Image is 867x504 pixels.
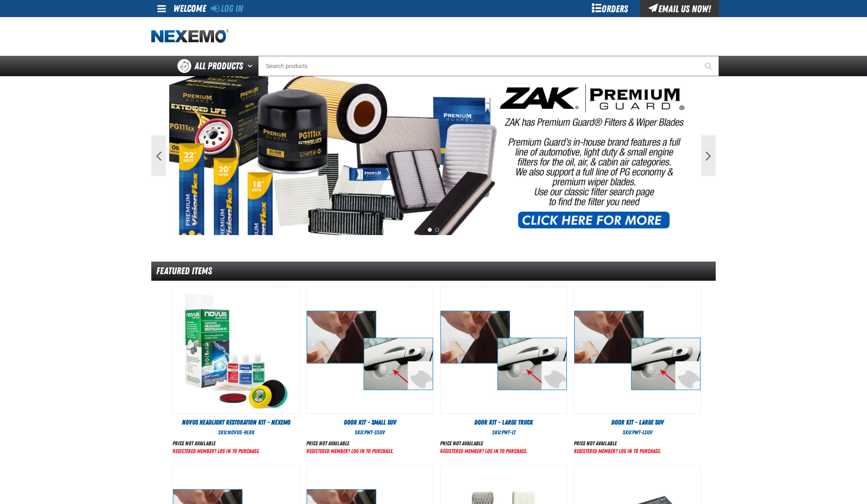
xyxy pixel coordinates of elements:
[173,440,260,447] div: Price not available
[306,418,433,427] a: Door Kit - Small SUV
[440,287,567,414] : View Details of the Door Kit - Large Truck
[574,287,701,414] img: Door Kit - Large SUV
[440,440,527,447] div: Price not available
[258,56,719,76] input: Search
[228,429,254,436] span: NOVUS-HLRK
[306,448,394,454] a: Registered Member? Log In to purchase.
[574,440,661,447] div: Price not available
[151,262,716,281] div: Featured Items
[173,448,260,454] a: Registered Member? Log In to purchase.
[632,429,652,436] span: PWT-LSUV
[611,418,664,426] span: Door Kit - Large SUV
[574,287,701,414] : View Details of the Door Kit - Large SUV
[440,287,567,414] img: Door Kit - Large Truck
[173,429,300,436] div: SKU:
[173,287,299,414] img: Novus Headlight Restoration Kit - Nexemo
[307,287,433,414] img: Door Kit - Small SUV
[307,287,433,414] : View Details of the Door Kit - Small SUV
[574,448,661,454] a: Registered Member? Log In to purchase.
[245,56,258,76] button: Open All Products pages
[211,3,243,14] a: Log In
[306,429,433,436] div: SKU:
[182,418,290,426] span: Novus Headlight Restoration Kit - Nexemo
[440,448,527,454] a: Registered Member? Log In to purchase.
[173,287,299,414] : View Details of the Novus Headlight Restoration Kit - Nexemo
[701,135,716,176] button: Next
[364,429,385,436] span: PWT-SSUV
[344,418,396,426] span: Door Kit - Small SUV
[440,418,567,427] a: Door Kit - Large Truck
[195,59,243,73] span: All Products
[435,228,439,232] button: 2 of 2
[502,429,515,436] span: PWT-LT
[151,29,229,44] img: Nexemo logo
[428,228,432,232] button: 1 of 2
[474,418,533,426] span: Door Kit - Large Truck
[574,418,701,427] a: Door Kit - Large SUV
[306,440,394,447] div: Price not available
[151,135,166,176] button: Previous
[173,418,300,427] a: Novus Headlight Restoration Kit - Nexemo
[699,56,719,76] button: Start Searching
[574,429,701,436] div: SKU:
[440,429,567,436] div: SKU:
[169,76,698,235] img: PG Filters & Wipers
